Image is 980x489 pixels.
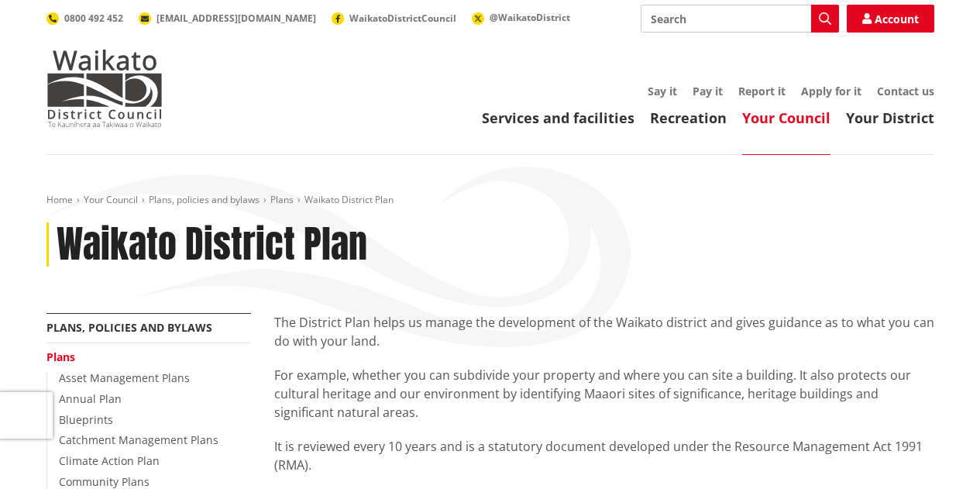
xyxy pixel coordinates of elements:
[59,453,160,468] a: Climate Action Plan
[46,194,934,207] nav: breadcrumb
[349,12,456,25] span: WaikatoDistrictCouncil
[139,12,316,25] a: [EMAIL_ADDRESS][DOMAIN_NAME]
[472,11,570,24] a: @WaikatoDistrict
[46,50,163,127] img: Waikato District Council - Te Kaunihera aa Takiwaa o Waikato
[149,193,260,206] a: Plans, policies and bylaws
[64,12,123,25] span: 0800 492 452
[156,12,316,25] span: [EMAIL_ADDRESS][DOMAIN_NAME]
[274,437,934,474] p: It is reviewed every 10 years and is a statutory document developed under the Resource Management...
[738,84,786,98] a: Report it
[490,11,570,24] span: @WaikatoDistrict
[59,370,190,385] a: Asset Management Plans
[59,412,113,427] a: Blueprints
[304,193,394,206] span: Waikato District Plan
[46,193,73,206] a: Home
[84,193,138,206] a: Your Council
[57,222,367,267] h1: Waikato District Plan
[274,313,934,350] p: The District Plan helps us manage the development of the Waikato district and gives guidance as t...
[46,320,212,335] a: Plans, policies and bylaws
[641,5,839,33] input: Search input
[482,108,634,127] a: Services and facilities
[648,84,677,98] a: Say it
[332,12,456,25] a: WaikatoDistrictCouncil
[801,84,861,98] a: Apply for it
[46,350,75,364] a: Plans
[650,108,727,127] a: Recreation
[846,108,934,127] a: Your District
[742,108,830,127] a: Your Council
[46,12,123,25] a: 0800 492 452
[59,391,122,406] a: Annual Plan
[59,474,150,489] a: Community Plans
[274,366,934,422] p: For example, whether you can subdivide your property and where you can site a building. It also p...
[693,84,723,98] a: Pay it
[877,84,934,98] a: Contact us
[847,5,934,33] a: Account
[59,432,218,447] a: Catchment Management Plans
[270,193,294,206] a: Plans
